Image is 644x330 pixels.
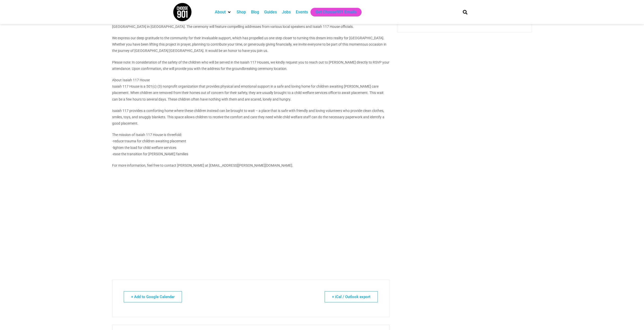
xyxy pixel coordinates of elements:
div: Search [461,8,469,16]
a: Jobs [282,9,291,15]
iframe: CM Isaiah 117 House (rvsd) [112,169,274,260]
a: Shop [237,9,246,15]
p: The mission of Isaiah 117 House is threefold: -reduce trauma for children awaiting placement -lig... [112,132,390,157]
p: Isaiah 117 provides a comforting home where these children instead can be brought to wait – a pla... [112,108,390,127]
p: About Isaiah 117 House Isaiah 117 House is a 501(c) (3) nonprofit organization that provides phys... [112,77,390,103]
a: Blog [251,9,259,15]
div: About [212,8,234,16]
a: Get Choose901 Emails [316,9,357,15]
p: Please note: In consideration of the safety of the children who will be served in the Isaiah 117 ... [112,59,390,72]
nav: Main nav [212,8,454,16]
a: + iCal / Outlook export [325,291,378,302]
a: About [215,9,226,15]
p: We express our deep gratitude to the community for their invaluable support, which has propelled ... [112,35,390,54]
a: Guides [264,9,277,15]
a: Events [296,9,308,15]
p: For more information, feel free to contact [PERSON_NAME] at [EMAIL_ADDRESS][PERSON_NAME][DOMAIN_N... [112,162,390,262]
a: + Add to Google Calendar [124,291,182,302]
